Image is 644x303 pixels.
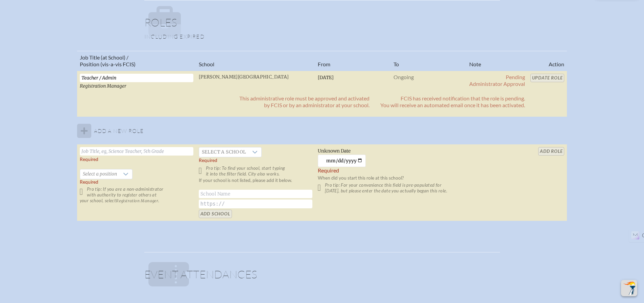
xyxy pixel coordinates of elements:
[622,281,636,295] img: To the top
[528,51,567,71] th: Action
[144,17,500,33] h1: Roles
[144,33,500,40] p: Including expired
[199,147,249,157] span: Select a school
[318,148,351,154] span: Unknown Date
[467,51,528,71] th: Note
[393,74,414,80] span: Ongoing
[391,51,467,71] th: To
[318,182,464,194] p: Pro tip: For your convenience this field is pre-populated for [DATE], but please enter the date y...
[196,51,315,71] th: School
[469,80,525,87] span: administrator approval
[80,169,120,179] span: Select a position
[506,74,525,80] span: Pending
[80,179,98,185] span: Required
[80,83,126,89] span: Registration Manager
[318,75,334,80] span: [DATE]
[199,74,289,80] span: [PERSON_NAME][GEOGRAPHIC_DATA]
[318,175,464,181] p: When did you start this role at this school?
[199,158,217,163] label: Required
[80,74,193,82] input: Eg, Science Teacher, 5th Grade
[116,199,158,203] span: Registration Manager
[77,51,196,71] th: Job Title (at School) / Position (vis-a-vis FCIS)
[621,280,637,296] button: Scroll Top
[80,147,193,156] input: Job Title, eg, Science Teacher, 5th Grade
[380,95,525,109] p: FCIS has received notification that the role is pending. You will receive an automated email once...
[239,95,369,109] p: This administrative role must be approved and activated by FCIS or by an administrator at your sc...
[199,200,312,208] input: https://
[80,157,98,162] label: Required
[80,186,193,204] p: Pro tip: If you are a non-administrator with authority to register others at your school, select .
[199,178,292,189] label: If your school is not listed, please add it below.
[144,269,500,285] h1: Event Attendances
[318,167,339,174] label: Required
[199,165,312,177] p: Pro tip: To find your school, start typing it into the filter field. City also works.
[199,190,312,198] input: School Name
[315,51,391,71] th: From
